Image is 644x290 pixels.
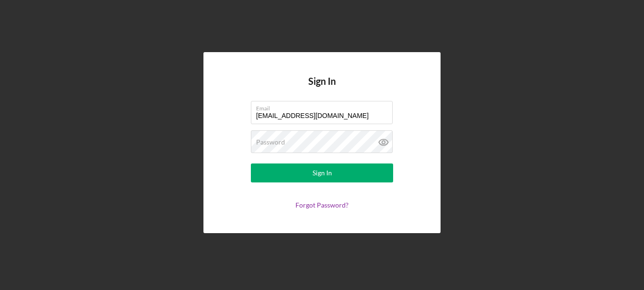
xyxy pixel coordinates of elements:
label: Password [256,138,285,146]
a: Forgot Password? [295,201,349,209]
button: Sign In [251,163,393,182]
div: Sign In [313,163,332,182]
h4: Sign In [308,76,336,101]
label: Email [256,101,393,112]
